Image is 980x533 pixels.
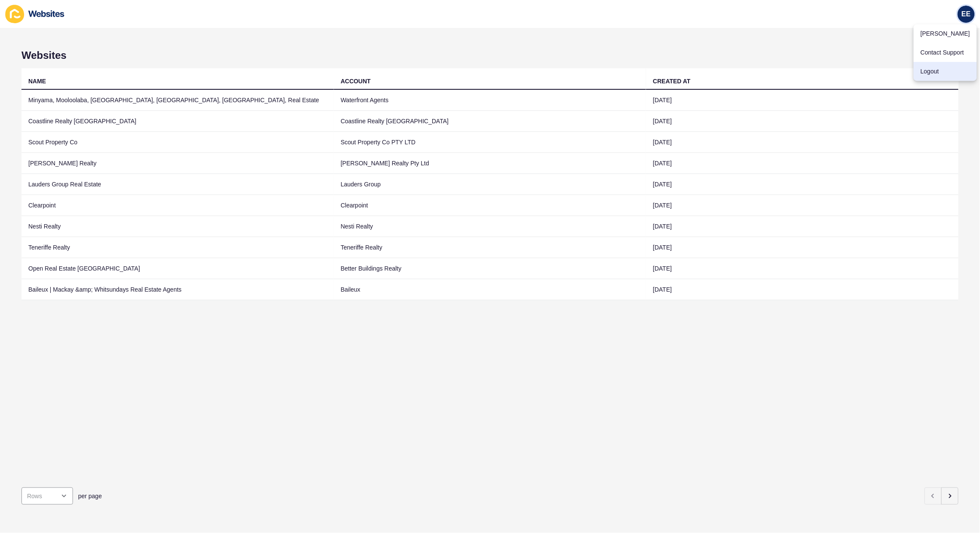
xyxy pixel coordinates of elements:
td: Teneriffe Realty [334,237,646,258]
td: Scout Property Co PTY LTD [334,132,646,153]
div: open menu [21,487,73,505]
td: [DATE] [646,111,959,132]
td: Lauders Group [334,174,646,195]
a: Contact Support [914,43,977,62]
td: Better Buildings Realty [334,258,646,279]
a: Logout [914,62,977,81]
td: Baileux [334,279,646,300]
span: per page [78,492,102,500]
td: Coastline Realty [GEOGRAPHIC_DATA] [21,111,334,132]
td: Waterfront Agents [334,90,646,111]
td: Clearpoint [334,195,646,216]
td: [DATE] [646,195,959,216]
td: Teneriffe Realty [21,237,334,258]
td: Nesti Realty [21,216,334,237]
td: Nesti Realty [334,216,646,237]
td: [DATE] [646,90,959,111]
td: [DATE] [646,174,959,195]
div: ACCOUNT [341,77,371,85]
td: [DATE] [646,216,959,237]
td: Lauders Group Real Estate [21,174,334,195]
td: [DATE] [646,132,959,153]
td: Baileux | Mackay &amp; Whitsundays Real Estate Agents [21,279,334,300]
td: [DATE] [646,258,959,279]
a: [PERSON_NAME] [914,24,977,43]
div: NAME [28,77,46,85]
td: [DATE] [646,237,959,258]
td: Coastline Realty [GEOGRAPHIC_DATA] [334,111,646,132]
h1: Websites [21,49,959,61]
td: [PERSON_NAME] Realty Pty Ltd [334,153,646,174]
td: Open Real Estate [GEOGRAPHIC_DATA] [21,258,334,279]
td: Minyama, Mooloolaba, [GEOGRAPHIC_DATA], [GEOGRAPHIC_DATA], [GEOGRAPHIC_DATA], Real Estate [21,90,334,111]
span: EE [962,10,971,18]
td: Scout Property Co [21,132,334,153]
td: [DATE] [646,153,959,174]
td: [PERSON_NAME] Realty [21,153,334,174]
td: [DATE] [646,279,959,300]
td: Clearpoint [21,195,334,216]
div: CREATED AT [653,77,691,85]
